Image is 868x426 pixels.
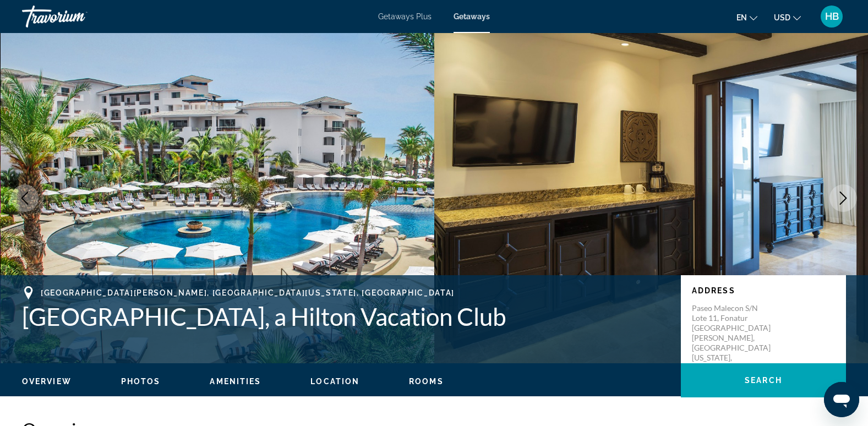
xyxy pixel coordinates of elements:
button: Amenities [210,376,261,386]
button: Overview [22,376,72,386]
button: User Menu [817,5,846,28]
span: Rooms [409,377,444,386]
span: Location [310,377,359,386]
span: Overview [22,377,72,386]
iframe: Button to launch messaging window [824,382,859,417]
p: Address [692,286,835,295]
span: Photos [121,377,161,386]
span: [GEOGRAPHIC_DATA][PERSON_NAME], [GEOGRAPHIC_DATA][US_STATE], [GEOGRAPHIC_DATA] [41,288,455,297]
button: Rooms [409,376,444,386]
button: Next image [829,184,857,212]
span: Search [745,376,782,385]
span: Amenities [210,377,261,386]
button: Change language [736,9,757,25]
a: Getaways Plus [378,12,432,21]
button: Previous image [11,184,39,212]
a: Getaways [454,12,490,21]
span: en [736,13,747,22]
button: Change currency [774,9,801,25]
span: HB [825,11,839,22]
span: USD [774,13,790,22]
button: Photos [121,376,161,386]
button: Location [310,376,359,386]
h1: [GEOGRAPHIC_DATA], a Hilton Vacation Club [22,302,670,331]
a: Travorium [22,2,132,31]
button: Search [681,363,846,397]
p: Paseo Malecon S/N Lote 11, Fonatur [GEOGRAPHIC_DATA][PERSON_NAME], [GEOGRAPHIC_DATA][US_STATE], [... [692,303,780,373]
